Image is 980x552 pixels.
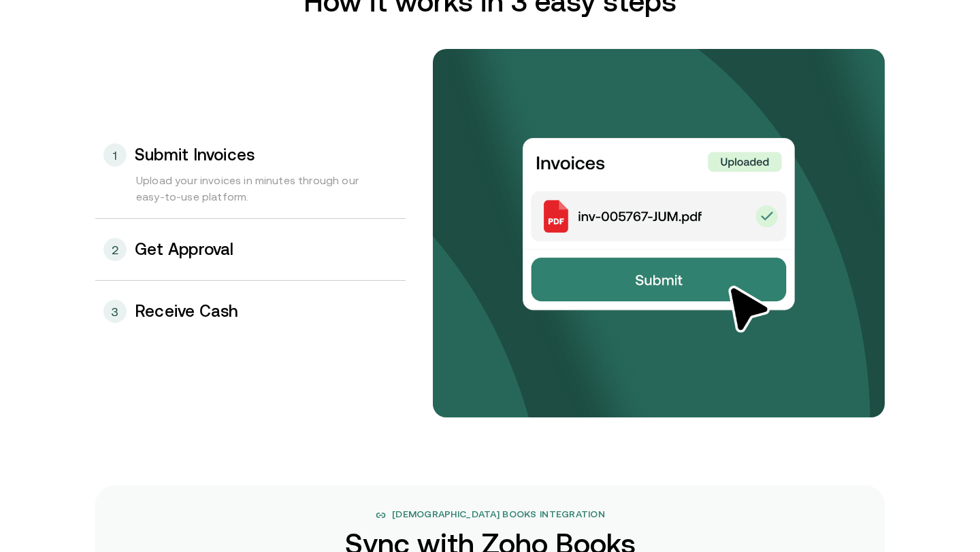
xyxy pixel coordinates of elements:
[103,143,127,167] div: 1
[135,241,234,258] h3: Get Approval
[103,238,127,261] div: 2
[103,300,127,323] div: 3
[375,510,387,521] img: link
[392,507,605,523] span: [DEMOGRAPHIC_DATA] Books Integration
[135,146,255,164] h3: Submit Invoices
[433,49,885,417] img: bg
[95,172,406,218] div: Upload your invoices in minutes through our easy-to-use platform.
[135,303,239,320] h3: Receive Cash
[523,138,795,334] img: Submit invoices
